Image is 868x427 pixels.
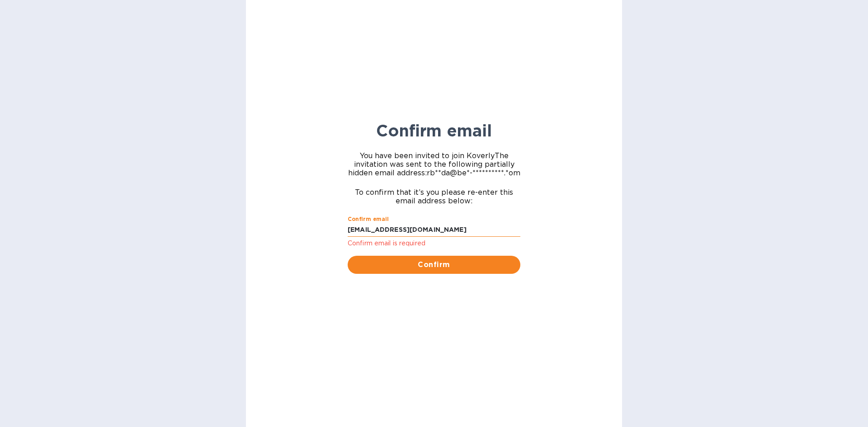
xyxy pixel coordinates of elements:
[348,151,520,177] span: You have been invited to join Koverly The invitation was sent to the following partially hidden e...
[348,256,520,274] button: Confirm
[348,217,389,222] label: Confirm email
[348,238,520,249] p: Confirm email is required
[376,121,492,141] b: Confirm email
[348,188,520,205] span: To confirm that it’s you please re-enter this email address below:
[355,259,513,270] span: Confirm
